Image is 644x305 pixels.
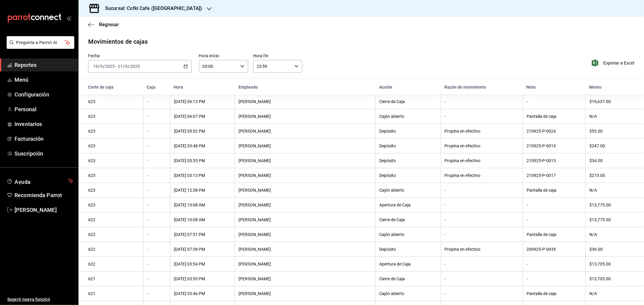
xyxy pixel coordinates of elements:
[174,85,231,90] div: Hora
[589,291,634,296] div: N/A
[105,64,115,69] input: ----
[589,143,634,148] div: $247.00
[379,99,437,104] div: Cierre de Caja
[589,188,634,193] div: N/A
[589,203,634,207] div: $13,775.00
[147,114,166,119] div: -
[593,59,634,67] button: Exportar a Excel
[14,76,73,84] span: Menú
[147,203,166,207] div: -
[88,99,139,104] div: 623
[174,232,231,237] div: [DATE] 07:51 PM
[445,129,519,134] div: Propina en efectivo
[239,158,372,163] div: [PERSON_NAME]
[14,149,73,158] span: Suscripción
[445,203,519,207] div: -
[88,203,139,207] div: 623
[147,262,166,266] div: -
[379,173,437,178] div: Depósito
[445,276,519,281] div: -
[253,54,302,58] label: Hora fin
[379,203,437,207] div: Apertura de Caja
[100,64,103,69] input: --
[174,158,231,163] div: [DATE] 03:35 PM
[379,188,437,193] div: Cajón abierto
[527,262,582,266] div: -
[445,247,519,252] div: Propina en efectivo
[147,217,166,222] div: -
[88,291,139,296] div: 621
[147,276,166,281] div: -
[239,276,372,281] div: [PERSON_NAME]
[147,129,166,134] div: -
[445,232,519,237] div: -
[527,203,582,207] div: -
[379,85,437,90] div: Acción
[527,217,582,222] div: -
[98,64,100,69] span: /
[14,177,66,184] span: Ayuda
[239,247,372,252] div: [PERSON_NAME]
[14,105,73,113] span: Personal
[100,5,202,12] h3: Sucursal: Cofki Cafe ([GEOGRAPHIC_DATA])
[527,247,582,252] div: 200925-P-0035
[445,188,519,193] div: -
[88,85,140,90] div: Corte de caja
[239,85,372,90] div: Empleado
[88,262,139,266] div: 622
[123,64,125,69] span: /
[589,262,634,266] div: $13,705.00
[589,85,634,90] div: Monto
[239,143,372,148] div: [PERSON_NAME]
[379,247,437,252] div: Depósito
[589,217,634,222] div: $13,775.00
[379,129,437,134] div: Depósito
[117,64,123,69] input: --
[147,173,166,178] div: -
[7,36,74,49] button: Pregunta a Parrot AI
[379,232,437,237] div: Cajón abierto
[174,203,231,207] div: [DATE] 10:08 AM
[174,173,231,178] div: [DATE] 03:13 PM
[527,158,582,163] div: 210925-P-0013
[88,143,139,148] div: 623
[14,90,73,99] span: Configuración
[445,158,519,163] div: Propina en efectivo
[88,276,139,281] div: 621
[88,247,139,252] div: 622
[444,85,519,90] div: Razón de movimiento
[589,232,634,237] div: N/A
[147,99,166,104] div: -
[527,85,582,90] div: Nota
[130,64,140,69] input: ----
[147,247,166,252] div: -
[445,291,519,296] div: -
[174,262,231,266] div: [DATE] 03:54 PM
[4,44,74,50] a: Pregunta a Parrot AI
[174,291,231,296] div: [DATE] 03:46 PM
[116,64,117,69] span: -
[88,22,119,27] button: Regresar
[88,173,139,178] div: 623
[147,85,167,90] div: Caja
[66,16,71,20] button: open_drawer_menu
[174,217,231,222] div: [DATE] 10:08 AM
[14,191,73,199] span: Recomienda Parrot
[174,114,231,119] div: [DATE] 06:07 PM
[527,114,582,119] div: Pantalla de caja
[14,206,73,214] span: [PERSON_NAME]
[527,129,582,134] div: 210925-P-0024
[589,247,634,252] div: $39.00
[174,129,231,134] div: [DATE] 05:52 PM
[174,188,231,193] div: [DATE] 12:38 PM
[445,262,519,266] div: -
[174,99,231,104] div: [DATE] 06:13 PM
[527,291,582,296] div: Pantalla de caja
[379,143,437,148] div: Depósito
[239,188,372,193] div: [PERSON_NAME]
[239,291,372,296] div: [PERSON_NAME]
[239,173,372,178] div: [PERSON_NAME]
[93,64,98,69] input: --
[88,158,139,163] div: 623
